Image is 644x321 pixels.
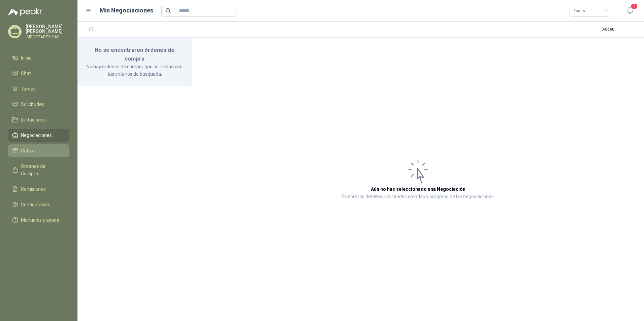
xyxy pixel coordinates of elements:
[21,70,31,77] span: Chat
[631,3,638,9] span: 2
[371,185,465,193] h3: Aún no has seleccionado una Negociación
[8,51,69,64] a: Inicio
[21,185,46,193] span: Remisiones
[602,24,636,35] div: 0 - 0 de 0
[21,101,44,108] span: Solicitudes
[8,183,69,195] a: Remisiones
[8,214,69,226] a: Manuales y ayuda
[8,98,69,111] a: Solicitudes
[21,147,36,154] span: Cotizar
[8,129,69,142] a: Negociaciones
[21,116,46,123] span: Licitaciones
[21,163,63,177] span: Órdenes de Compra
[8,82,69,95] a: Tareas
[8,67,69,80] a: Chat
[21,201,51,208] span: Configuración
[100,6,153,15] h1: Mis Negociaciones
[86,46,184,63] h3: No se encontraron órdenes de compra
[21,85,36,93] span: Tareas
[8,144,69,157] a: Cotizar
[8,160,69,180] a: Órdenes de Compra
[8,113,69,126] a: Licitaciones
[86,63,184,78] p: No hay órdenes de compra que coincidan con tus criterios de búsqueda.
[21,54,32,62] span: Inicio
[26,35,69,39] p: IMPORTAREX SAS
[342,193,495,201] p: Explora los detalles, solicitudes creadas y progreso de las negociaciones.
[8,198,69,211] a: Configuración
[574,6,606,16] span: Todas
[21,216,59,224] span: Manuales y ayuda
[26,24,69,34] p: [PERSON_NAME] [PERSON_NAME]
[21,132,52,139] span: Negociaciones
[8,8,42,16] img: Logo peakr
[624,5,636,17] button: 2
